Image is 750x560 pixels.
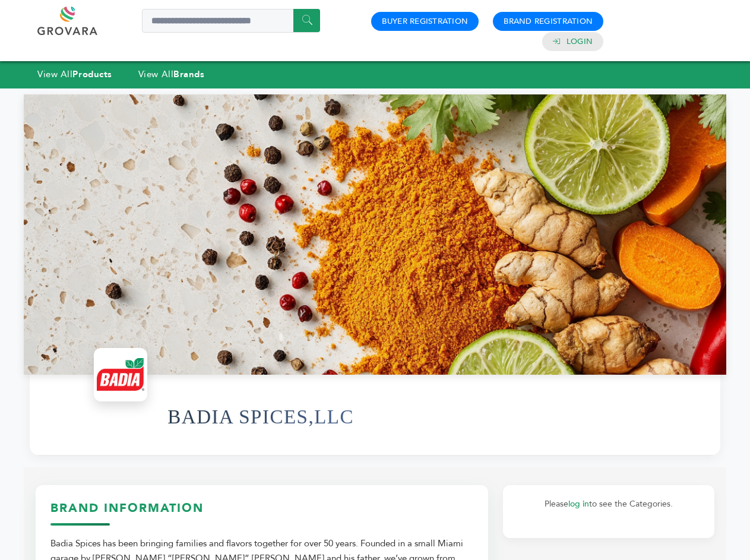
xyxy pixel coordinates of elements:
h1: BADIA SPICES,LLC [167,388,354,446]
input: Search a product or brand... [142,9,320,33]
strong: Brands [173,68,204,80]
a: View AllProducts [37,68,112,80]
a: Login [567,36,593,47]
strong: Products [72,68,112,80]
a: log in [568,498,589,510]
img: BADIA SPICES,LLC Logo [97,351,144,398]
a: View AllBrands [138,68,205,80]
h3: Brand Information [50,500,473,526]
a: Buyer Registration [382,16,468,27]
p: Please to see the Categories. [515,497,702,511]
a: Brand Registration [504,16,593,27]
